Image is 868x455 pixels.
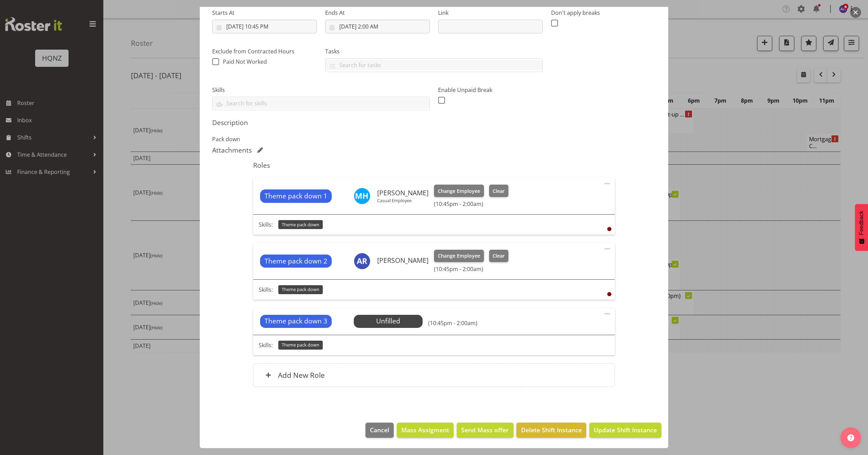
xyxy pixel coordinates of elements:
span: Unfilled [376,316,400,325]
h6: Add New Role [278,371,325,380]
label: Tasks [325,47,543,55]
label: Enable Unpaid Break [438,86,543,94]
button: Cancel [365,423,394,438]
span: Send Mass offer [461,425,509,434]
label: Ends At [325,9,430,17]
h5: Description [212,118,656,127]
h6: [PERSON_NAME] [377,257,428,264]
span: Clear [493,187,505,195]
h6: (10:45pm - 2:00am) [434,200,508,207]
span: Theme pack down [282,342,319,348]
button: Delete Shift Instance [516,423,586,438]
input: Search for skills [213,98,430,109]
button: Send Mass offer [457,423,513,438]
label: Skills [212,86,430,94]
p: Casual Employee [377,198,428,203]
input: Search for tasks [325,60,542,70]
p: Skills: [259,341,273,349]
p: Pack down [212,135,656,143]
button: Clear [489,250,509,262]
span: Theme pack down 1 [265,191,327,201]
span: Update Shift Instance [594,425,657,434]
span: Clear [493,252,505,260]
span: Change Employee [438,187,480,195]
h6: [PERSON_NAME] [377,189,428,197]
div: User is clocked out [607,227,611,231]
h5: Attachments [212,146,252,154]
h6: (10:45pm - 2:00am) [434,266,508,272]
label: Don't apply breaks [551,9,656,17]
span: Mass Assigment [401,425,449,434]
span: Theme pack down 3 [265,316,327,326]
img: alex-romanytchev10814.jpg [354,253,370,269]
span: Cancel [370,425,389,434]
input: Click to select... [212,20,317,33]
label: Exclude from Contracted Hours [212,47,317,55]
label: Link [438,9,543,17]
button: Change Employee [434,185,484,197]
button: Change Employee [434,250,484,262]
button: Clear [489,185,509,197]
span: Theme pack down 2 [265,256,327,266]
span: Delete Shift Instance [521,425,582,434]
div: User is clocked out [607,292,611,296]
input: Click to select... [325,20,430,33]
span: Theme pack down [282,286,319,293]
img: help-xxl-2.png [847,434,854,441]
h6: (10:45pm - 2:00am) [428,320,477,327]
span: Theme pack down [282,221,319,228]
button: Update Shift Instance [589,423,661,438]
span: Change Employee [438,252,480,260]
span: Feedback [858,211,865,235]
h5: Roles [253,161,614,169]
button: Feedback - Show survey [855,204,868,251]
label: Starts At [212,9,317,17]
p: Skills: [259,220,273,229]
p: Skills: [259,286,273,294]
span: Paid Not Worked [223,58,267,65]
img: mark-haysmith11191.jpg [354,188,370,204]
button: Mass Assigment [397,423,454,438]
